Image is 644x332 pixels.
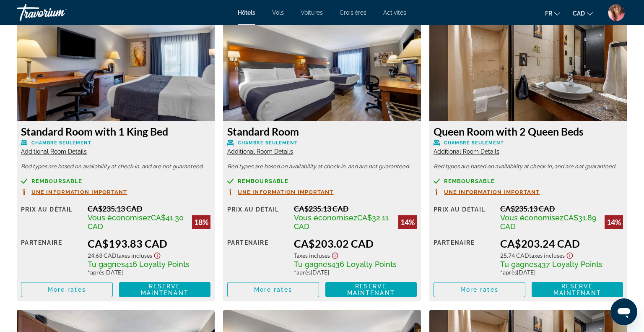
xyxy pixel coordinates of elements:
[227,164,417,170] p: Bed types are based on availability at check-in, and are not guaranteed.
[434,125,623,138] h3: Queen Room with 2 Queen Beds
[573,10,585,17] span: CAD
[383,9,406,16] a: Activités
[223,16,421,121] img: Standard Room
[330,250,340,259] button: Show Taxes and Fees disclaimer
[538,260,602,269] span: 437 Loyalty Points
[238,189,334,195] span: Une information important
[444,140,504,146] span: Chambre seulement
[192,215,210,229] div: 18%
[17,2,101,24] a: Travorium
[500,237,623,250] div: CA$203.24 CAD
[610,298,637,325] iframe: Bouton de lancement de la fenêtre de messagerie
[573,7,593,19] button: Change currency
[434,282,525,297] button: More rates
[460,286,499,293] span: More rates
[545,7,560,19] button: Change language
[608,4,625,21] img: User image
[434,178,623,184] a: Remboursable
[31,178,82,184] span: Remboursable
[444,178,495,184] span: Remboursable
[21,188,127,196] button: Une information important
[605,4,627,21] button: User Menu
[238,178,288,184] span: Remboursable
[227,282,319,297] button: More rates
[301,9,323,16] a: Voitures
[500,260,538,269] span: Tu gagnes
[117,252,152,259] span: Taxes incluses
[31,189,127,195] span: Une information important
[227,125,417,138] h3: Standard Room
[48,286,86,293] span: More rates
[325,282,417,297] button: Reserve maintenant
[21,148,87,155] span: Additional Room Details
[254,286,292,293] span: More rates
[88,252,117,259] span: 24.63 CAD
[227,204,288,231] div: Prix au détail
[125,260,190,269] span: 416 Loyalty Points
[21,204,81,231] div: Prix au détail
[500,269,623,276] div: * [DATE]
[294,237,417,250] div: CA$203.02 CAD
[88,213,184,231] span: CA$41.30 CAD
[152,250,162,259] button: Show Taxes and Fees disclaimer
[434,188,540,196] button: Une information important
[296,269,311,276] span: après
[294,252,330,259] span: Taxes incluses
[17,16,215,121] img: Standard Room with 1 King Bed
[500,213,563,222] span: Vous économisez
[21,125,210,138] h3: Standard Room with 1 King Bed
[434,164,623,170] p: Bed types are based on availability at check-in, and are not guaranteed.
[21,237,81,276] div: Partenaire
[238,9,255,16] a: Hôtels
[500,252,529,259] span: 25.74 CAD
[294,204,417,213] div: CA$235.13 CAD
[272,9,284,16] a: Vols
[88,237,210,250] div: CA$193.83 CAD
[227,178,417,184] a: Remboursable
[294,269,417,276] div: * [DATE]
[238,140,298,146] span: Chambre seulement
[565,250,575,259] button: Show Taxes and Fees disclaimer
[398,215,417,229] div: 14%
[434,204,494,231] div: Prix au détail
[503,269,517,276] span: après
[294,213,357,222] span: Vous économisez
[545,10,552,17] span: fr
[434,148,499,155] span: Additional Room Details
[444,189,540,195] span: Une information important
[227,237,288,276] div: Partenaire
[31,140,91,146] span: Chambre seulement
[21,178,210,184] a: Remboursable
[532,282,623,297] button: Reserve maintenant
[500,213,597,231] span: CA$31.89 CAD
[88,213,151,222] span: Vous économisez
[88,269,210,276] div: * [DATE]
[605,215,623,229] div: 14%
[500,204,623,213] div: CA$235.13 CAD
[21,164,210,170] p: Bed types are based on availability at check-in, and are not guaranteed.
[331,260,397,269] span: 436 Loyalty Points
[227,188,334,196] button: Une information important
[21,282,113,297] button: More rates
[294,260,331,269] span: Tu gagnes
[88,204,210,213] div: CA$235.13 CAD
[340,9,366,16] a: Croisières
[119,282,211,297] button: Reserve maintenant
[88,260,125,269] span: Tu gagnes
[347,283,395,296] span: Reserve maintenant
[529,252,565,259] span: Taxes incluses
[429,16,627,121] img: Queen Room with 2 Queen Beds
[227,148,293,155] span: Additional Room Details
[90,269,104,276] span: après
[434,237,494,276] div: Partenaire
[141,283,189,296] span: Reserve maintenant
[553,283,601,296] span: Reserve maintenant
[294,213,389,231] span: CA$32.11 CAD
